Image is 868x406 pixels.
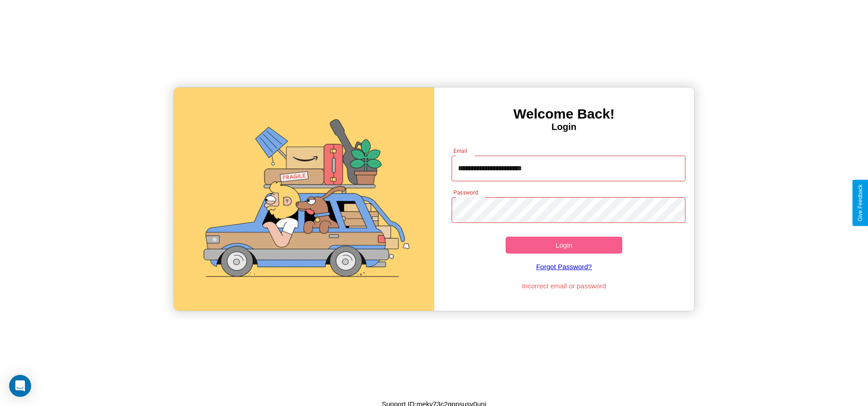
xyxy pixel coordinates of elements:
div: Open Intercom Messenger [9,375,31,397]
label: Password [453,189,478,196]
label: Email [453,147,468,155]
h3: Welcome Back! [434,106,694,122]
h4: Login [434,122,694,132]
a: Forgot Password? [447,254,681,280]
div: Give Feedback [857,184,863,222]
button: Login [506,237,623,254]
p: Incorrect email or password [447,280,681,292]
img: gif [174,87,434,311]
